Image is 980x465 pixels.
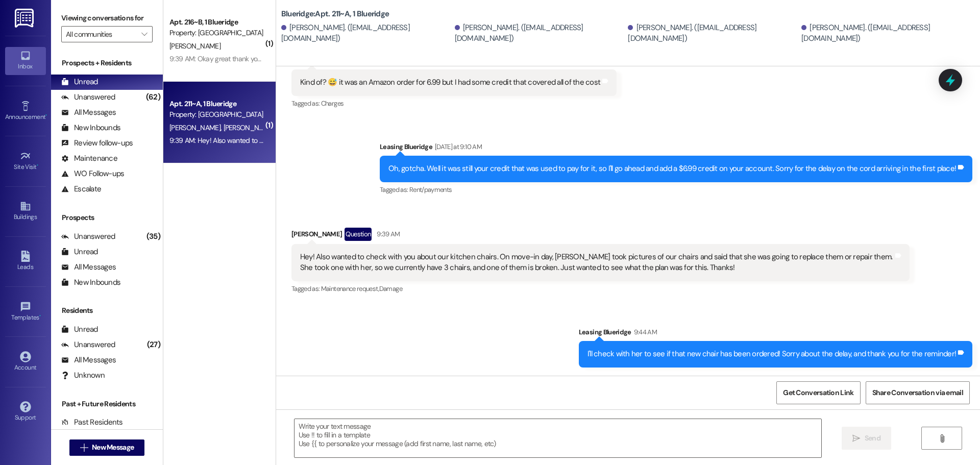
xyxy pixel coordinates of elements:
[144,229,163,244] div: (35)
[281,9,389,19] b: Blueridge: Apt. 211~A, 1 Blueridge
[281,22,452,44] div: [PERSON_NAME]. ([EMAIL_ADDRESS][DOMAIN_NAME])
[388,163,956,174] div: Oh, gotcha. Well it was still your credit that was used to pay for it, so I'll go ahead and add a...
[61,107,116,118] div: All Messages
[144,337,163,353] div: (27)
[783,387,853,398] span: Get Conversation Link
[39,312,41,320] span: •
[169,54,451,63] div: 9:39 AM: Okay great thank you! Do you by chance know about how long that will take to arrive?
[5,47,46,75] a: Inbox
[776,381,860,404] button: Get Conversation Link
[61,262,116,273] div: All Messages
[61,138,133,149] div: Review follow-ups
[61,370,105,381] div: Unknown
[455,22,626,44] div: [PERSON_NAME]. ([EMAIL_ADDRESS][DOMAIN_NAME])
[432,141,482,152] div: [DATE] at 9:10 AM
[628,22,799,44] div: [PERSON_NAME]. ([EMAIL_ADDRESS][DOMAIN_NAME])
[61,277,120,288] div: New Inbounds
[379,284,402,293] span: Damage
[291,228,910,244] div: [PERSON_NAME]
[92,442,134,453] span: New Message
[5,298,46,326] a: Templates •
[80,444,88,452] i: 
[801,22,972,44] div: [PERSON_NAME]. ([EMAIL_ADDRESS][DOMAIN_NAME])
[5,248,46,275] a: Leads
[223,123,277,132] span: [PERSON_NAME]
[169,109,264,120] div: Property: [GEOGRAPHIC_DATA]
[61,231,115,242] div: Unanswered
[300,252,893,274] div: Hey! Also wanted to check with you about our kitchen chairs. On move-in day, [PERSON_NAME] took p...
[61,168,124,179] div: WO Follow-ups
[5,198,46,225] a: Buildings
[61,92,115,103] div: Unanswered
[872,387,963,398] span: Share Conversation via email
[37,162,38,169] span: •
[321,99,344,108] span: Charges
[66,26,136,42] input: All communities
[579,327,972,341] div: Leasing Blueridge
[169,28,264,38] div: Property: [GEOGRAPHIC_DATA]
[61,324,98,335] div: Unread
[321,284,379,293] span: Maintenance request ,
[61,123,120,133] div: New Inbounds
[69,439,145,456] button: New Message
[61,339,115,350] div: Unanswered
[61,184,101,194] div: Escalate
[380,141,972,156] div: Leasing Blueridge
[61,417,123,428] div: Past Residents
[51,212,163,223] div: Prospects
[169,17,264,28] div: Apt. 216~B, 1 Blueridge
[169,99,264,109] div: Apt. 211~A, 1 Blueridge
[141,30,147,38] i: 
[842,427,891,450] button: Send
[169,123,224,132] span: [PERSON_NAME]
[5,348,46,376] a: Account
[45,112,47,119] span: •
[852,434,860,443] i: 
[345,228,372,240] div: Question
[300,77,600,88] div: Kind of? 😅 it was an Amazon order for 6.99 but I had some credit that covered all of the cost
[5,148,46,175] a: Site Visit •
[51,58,163,68] div: Prospects + Residents
[5,398,46,426] a: Support
[865,433,880,444] span: Send
[51,399,163,409] div: Past + Future Residents
[143,89,163,105] div: (62)
[61,153,117,164] div: Maintenance
[61,77,98,87] div: Unread
[631,327,657,337] div: 9:44 AM
[380,182,972,197] div: Tagged as:
[51,305,163,316] div: Residents
[61,355,116,365] div: All Messages
[374,229,400,239] div: 9:39 AM
[61,10,153,26] label: Viewing conversations for
[169,41,220,51] span: [PERSON_NAME]
[61,247,98,257] div: Unread
[938,434,946,443] i: 
[291,96,617,111] div: Tagged as:
[291,281,910,296] div: Tagged as:
[409,185,452,194] span: Rent/payments
[15,9,36,28] img: ResiDesk Logo
[587,349,956,359] div: I'll check with her to see if that new chair has been ordered! Sorry about the delay, and thank y...
[866,381,970,404] button: Share Conversation via email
